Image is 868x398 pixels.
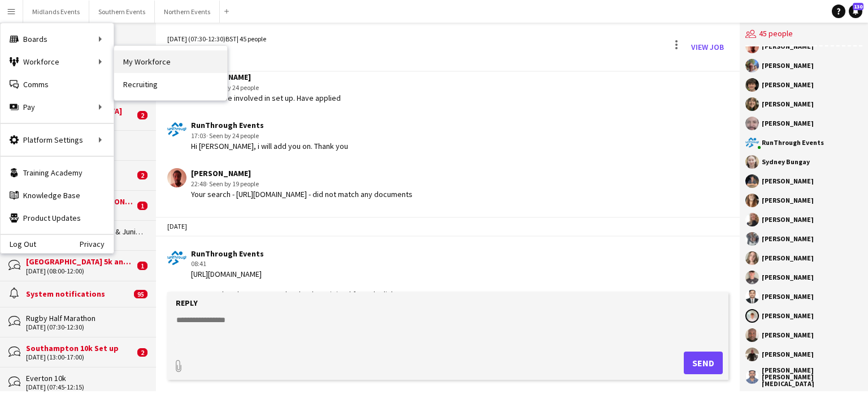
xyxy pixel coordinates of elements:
[26,267,134,275] div: [DATE] (08:00-12:00)
[176,298,198,308] label: Reply
[684,352,723,374] button: Send
[191,249,397,259] div: RunThrough Events
[191,269,397,300] div: [URL][DOMAIN_NAME] Unsure why, I have repasted. Other have joined from the link.
[137,111,147,119] span: 2
[762,332,814,339] div: [PERSON_NAME]
[137,171,147,179] span: 2
[191,141,348,151] div: Hi [PERSON_NAME], i will add you on. Thank you
[191,83,341,93] div: 16:14
[191,131,348,141] div: 17:03
[762,62,814,69] div: [PERSON_NAME]
[1,239,36,249] a: Log Out
[26,373,145,383] div: Everton 10k
[191,179,413,189] div: 22:48
[26,256,134,267] div: [GEOGRAPHIC_DATA] 5k and 10k
[762,159,810,165] div: Sydney Bungay
[762,197,814,204] div: [PERSON_NAME]
[89,1,155,23] button: Southern Events
[191,259,397,269] div: 08:41
[206,179,259,188] span: · Seen by 19 people
[26,323,145,331] div: [DATE] (07:30-12:30)
[114,50,227,73] a: My Workforce
[137,348,147,357] span: 2
[191,168,413,178] div: [PERSON_NAME]
[191,93,341,103] div: I'd like to be involved in set up. Have applied
[23,1,89,23] button: Midlands Events
[1,73,114,96] a: Comms
[1,207,114,229] a: Product Updates
[1,161,114,184] a: Training Academy
[114,73,227,96] a: Recruiting
[762,139,824,146] div: RunThrough Events
[687,38,728,56] a: View Job
[762,293,814,300] div: [PERSON_NAME]
[762,274,814,281] div: [PERSON_NAME]
[1,184,114,207] a: Knowledge Base
[206,131,259,140] span: · Seen by 24 people
[853,3,863,10] span: 130
[762,82,814,88] div: [PERSON_NAME]
[762,351,814,358] div: [PERSON_NAME]
[762,120,814,127] div: [PERSON_NAME]
[134,290,147,298] span: 95
[762,178,814,185] div: [PERSON_NAME]
[26,383,145,391] div: [DATE] (07:45-12:15)
[762,236,814,242] div: [PERSON_NAME]
[191,120,348,130] div: RunThrough Events
[762,255,814,262] div: [PERSON_NAME]
[762,43,814,50] div: [PERSON_NAME]
[206,83,259,92] span: · Seen by 24 people
[762,101,814,108] div: [PERSON_NAME]
[1,50,114,73] div: Workforce
[762,313,814,319] div: [PERSON_NAME]
[745,23,862,46] div: 45 people
[1,129,114,151] div: Platform Settings
[26,353,134,361] div: [DATE] (13:00-17:00)
[137,262,147,270] span: 1
[1,96,114,118] div: Pay
[26,289,131,299] div: System notifications
[137,202,147,210] span: 1
[80,239,114,249] a: Privacy
[762,216,814,223] div: [PERSON_NAME]
[225,35,237,43] span: BST
[762,367,862,387] div: [PERSON_NAME] [PERSON_NAME][MEDICAL_DATA]
[155,1,220,23] button: Northern Events
[26,313,145,323] div: Rugby Half Marathon
[1,28,114,50] div: Boards
[156,217,740,236] div: [DATE]
[191,72,341,82] div: [PERSON_NAME]
[849,5,862,18] a: 130
[26,343,134,353] div: Southampton 10k Set up
[167,34,266,44] div: [DATE] (07:30-12:30) | 45 people
[191,189,413,199] div: Your search - [URL][DOMAIN_NAME] - did not match any documents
